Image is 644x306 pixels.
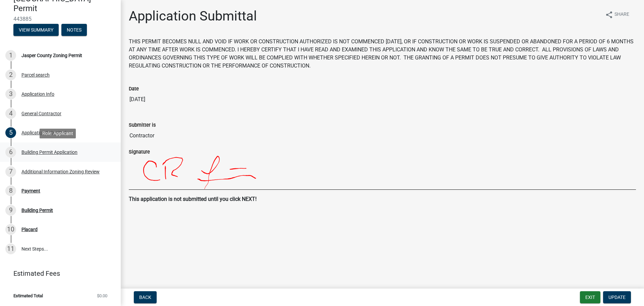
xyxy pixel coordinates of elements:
[5,147,16,158] div: 6
[129,8,257,24] h1: Application Submittal
[5,185,16,196] div: 8
[614,11,629,19] span: Share
[21,130,66,135] div: Application Submittal
[5,267,110,280] a: Estimated Fees
[21,111,61,116] div: General Contractor
[5,50,16,61] div: 1
[21,208,53,213] div: Building Permit
[129,87,139,91] label: Date
[5,108,16,119] div: 4
[13,16,107,22] span: 443885
[129,123,156,128] label: Submitter is
[605,11,613,19] i: share
[603,291,631,303] button: Update
[134,291,157,303] button: Back
[129,150,150,155] label: Signature
[5,244,16,254] div: 11
[21,188,40,193] div: Payment
[97,294,107,298] span: $0.00
[5,205,16,216] div: 9
[129,38,636,70] p: THIS PERMIT BECOMES NULL AND VOID IF WORK OR CONSTRUCTION AUTHORIZED IS NOT COMMENCED [DATE], OR ...
[13,294,43,298] span: Estimated Total
[600,8,635,21] button: shareShare
[5,166,16,177] div: 7
[5,89,16,99] div: 3
[21,73,50,77] div: Parcel search
[5,224,16,235] div: 10
[21,227,38,232] div: Placard
[580,291,600,303] button: Exit
[61,28,87,33] wm-modal-confirm: Notes
[608,295,626,300] span: Update
[21,169,100,174] div: Additional Information Zoning Review
[13,28,59,33] wm-modal-confirm: Summary
[40,129,76,138] div: Role: Applicant
[5,70,16,80] div: 2
[21,92,54,96] div: Application Info
[21,150,77,155] div: Building Permit Application
[129,196,257,202] strong: This application is not submitted until you click NEXT!
[129,156,475,189] img: qFVBAAQUUUEABBRRQQAEFFFBAAQUUUEABBaYg8P8BhPG7Cp2++NcAAAAASUVORK5CYII=
[139,295,151,300] span: Back
[5,127,16,138] div: 5
[61,24,87,36] button: Notes
[13,24,59,36] button: View Summary
[21,53,82,58] div: Jasper County Zoning Permit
